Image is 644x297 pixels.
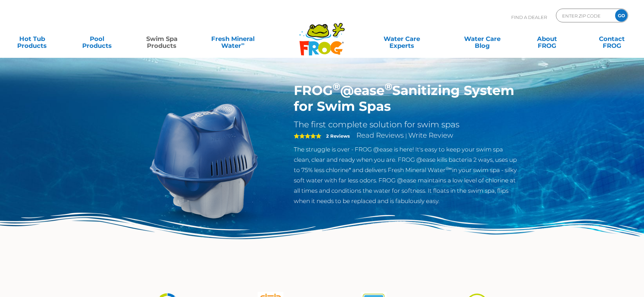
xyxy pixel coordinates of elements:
img: ss-@ease-hero.png [126,83,283,240]
h2: The first complete solution for swim spas [294,119,518,130]
strong: 2 Reviews [326,133,350,139]
span: 5 [294,133,321,139]
a: Write Review [408,131,453,139]
img: Frog Products Logo [296,14,348,56]
sup: ® [385,81,392,93]
p: The struggle is over - FROG @ease is here! It's easy to keep your swim spa clean, clear and ready... [294,144,518,206]
a: AboutFROG [522,32,572,46]
p: Find A Dealer [511,9,547,26]
a: ContactFROG [587,32,637,46]
a: Swim SpaProducts [137,32,187,46]
sup: ∞ [241,41,245,46]
a: Water CareBlog [457,32,508,46]
a: PoolProducts [72,32,122,46]
input: GO [615,9,627,22]
span: | [405,132,407,139]
a: Water CareExperts [361,32,442,46]
a: Read Reviews [356,131,404,139]
a: Fresh MineralWater∞ [201,32,264,46]
a: Hot TubProducts [7,32,57,46]
h1: FROG @ease Sanitizing System for Swim Spas [294,83,518,114]
sup: ® [333,81,340,93]
sup: ®∞ [446,166,452,171]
